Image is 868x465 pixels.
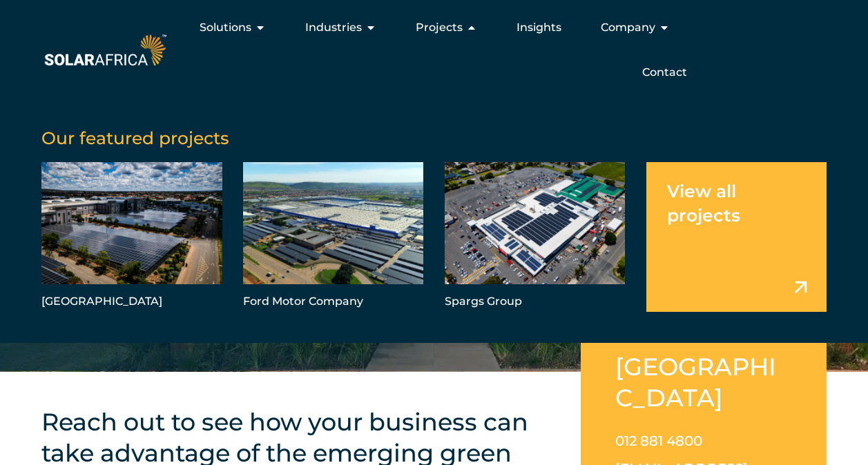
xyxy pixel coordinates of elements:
[642,64,687,81] a: Contact
[41,128,827,148] h5: Our featured projects
[169,14,698,86] div: Menu Toggle
[615,433,702,449] a: 012 881 4800
[517,19,561,36] a: Insights
[601,19,655,36] span: Company
[41,162,222,312] a: [GEOGRAPHIC_DATA]
[615,351,792,413] h2: [GEOGRAPHIC_DATA]
[416,19,463,36] span: Projects
[169,14,698,86] nav: Menu
[646,162,827,312] a: View all projects
[305,19,362,36] span: Industries
[200,19,251,36] span: Solutions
